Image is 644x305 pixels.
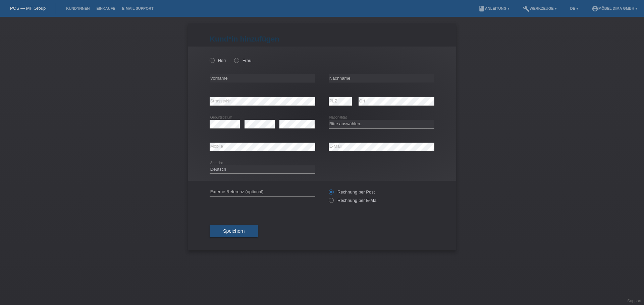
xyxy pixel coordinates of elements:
label: Frau [234,58,251,63]
input: Frau [234,58,238,62]
label: Rechnung per E-Mail [329,198,378,203]
a: E-Mail Support [119,6,157,10]
a: Einkäufe [93,6,118,10]
input: Rechnung per E-Mail [329,198,333,206]
button: Speichern [210,225,258,238]
a: Support [627,299,641,303]
h1: Kund*in hinzufügen [210,35,434,43]
a: POS — MF Group [10,6,46,11]
i: book [478,5,485,12]
input: Herr [210,58,214,62]
label: Rechnung per Post [329,189,375,195]
i: account_circle [592,5,598,12]
i: build [523,5,530,12]
a: buildWerkzeuge ▾ [520,6,560,10]
a: Kund*innen [63,6,93,10]
a: bookAnleitung ▾ [475,6,513,10]
input: Rechnung per Post [329,189,333,198]
a: account_circleMöbel DIMA GmbH ▾ [588,6,641,10]
span: Speichern [223,228,245,234]
label: Herr [210,58,226,63]
a: DE ▾ [567,6,582,10]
